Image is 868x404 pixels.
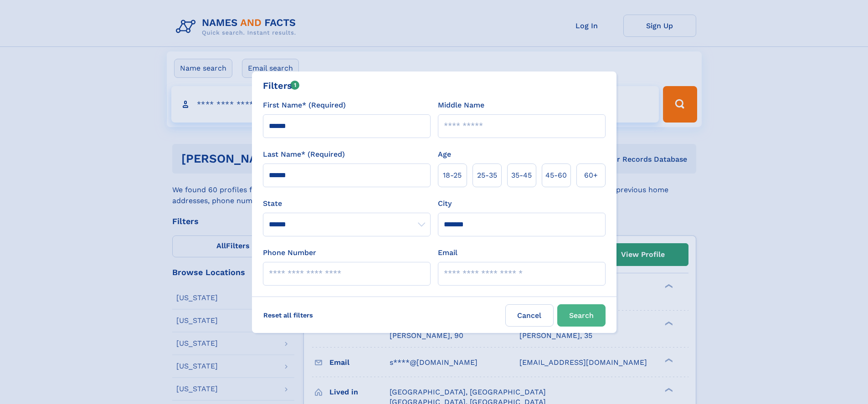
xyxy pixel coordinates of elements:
[511,170,532,181] span: 35‑45
[438,149,451,160] label: Age
[263,247,316,258] label: Phone Number
[263,79,300,92] div: Filters
[438,100,484,111] label: Middle Name
[263,149,345,160] label: Last Name* (Required)
[584,170,598,181] span: 60+
[263,100,346,111] label: First Name* (Required)
[443,170,462,181] span: 18‑25
[477,170,497,181] span: 25‑35
[505,304,554,327] label: Cancel
[438,198,452,209] label: City
[545,170,567,181] span: 45‑60
[263,198,431,209] label: State
[257,304,319,326] label: Reset all filters
[438,247,457,258] label: Email
[557,304,606,327] button: Search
